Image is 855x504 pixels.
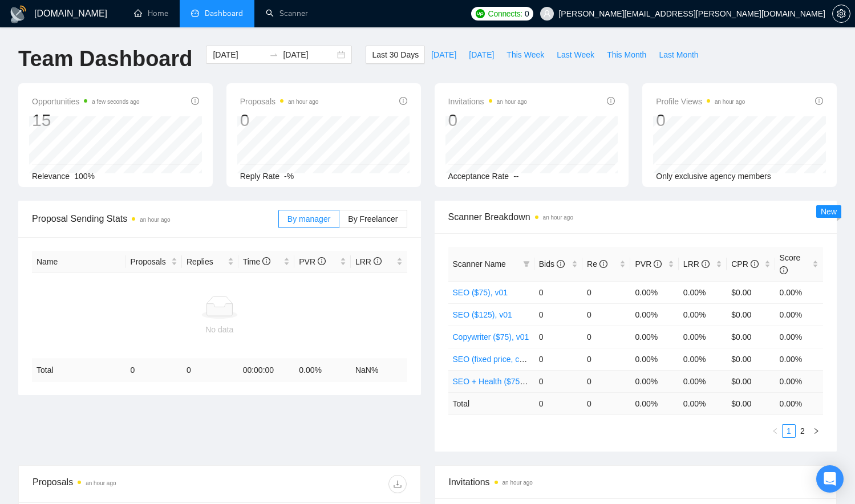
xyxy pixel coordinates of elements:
span: Dashboard [205,9,243,18]
td: 0.00% [630,370,678,392]
li: 2 [796,424,809,438]
span: info-circle [780,266,788,274]
td: 0 [582,370,630,392]
td: 0 [582,303,630,326]
a: SEO (fixed price, cherrypicked), v01 [453,355,581,364]
span: info-circle [262,257,270,265]
a: 2 [796,425,809,437]
span: Proposals [240,95,319,108]
div: No data [37,323,403,336]
span: By manager [287,214,330,223]
span: dashboard [191,9,199,17]
div: 0 [448,109,527,131]
a: SEO ($125), v01 [453,310,512,319]
time: an hour ago [715,99,745,105]
td: 0.00% [630,303,678,326]
span: Profile Views [656,95,745,108]
span: New [821,207,837,216]
span: info-circle [607,97,615,105]
td: 0.00% [630,348,678,370]
span: left [772,428,779,434]
td: 0.00% [679,370,727,392]
button: Last Month [653,46,704,64]
button: This Month [601,46,653,64]
span: Last 30 Days [372,48,419,61]
span: right [813,428,820,434]
td: 0 [582,326,630,348]
input: End date [283,48,335,61]
span: info-circle [751,260,759,268]
span: info-circle [599,260,607,268]
button: [DATE] [425,46,463,64]
li: Next Page [809,424,823,438]
img: logo [9,5,27,23]
td: 0 [534,392,582,414]
td: Total [32,359,125,381]
a: homeHome [134,9,168,18]
span: filter [523,261,530,267]
span: Proposals [130,255,169,268]
time: an hour ago [140,217,170,223]
span: setting [833,9,850,18]
span: info-circle [557,260,565,268]
span: Acceptance Rate [448,172,509,181]
td: 0 [534,348,582,370]
td: 0 [182,359,238,381]
td: 0.00% [679,348,727,370]
span: Replies [187,255,225,268]
a: SEO ($75), v01 [453,288,508,297]
span: [DATE] [469,48,494,61]
td: 0.00 % [630,392,678,414]
span: Only exclusive agency members [656,172,771,181]
span: info-circle [654,260,662,268]
button: left [768,424,782,438]
td: 0.00% [630,281,678,303]
span: Last Month [659,48,698,61]
td: 0 [582,281,630,303]
td: 0.00% [775,326,823,348]
time: an hour ago [497,99,527,105]
time: a few seconds ago [92,99,139,105]
time: an hour ago [86,480,116,486]
td: $0.00 [727,303,775,326]
time: an hour ago [503,479,533,486]
button: right [809,424,823,438]
li: 1 [782,424,796,438]
span: -- [513,172,518,181]
span: -% [284,172,294,181]
span: Connects: [488,7,522,20]
td: $0.00 [727,326,775,348]
a: 1 [783,425,795,437]
span: Time [243,257,270,266]
td: 0.00% [775,303,823,326]
button: [DATE] [463,46,500,64]
span: swap-right [269,50,278,59]
td: 0.00 % [775,392,823,414]
td: 0.00 % [679,392,727,414]
button: setting [832,5,850,23]
td: 0 [125,359,182,381]
td: 0.00% [775,348,823,370]
span: filter [521,255,532,273]
span: download [389,479,406,489]
span: LRR [355,257,382,266]
th: Proposals [125,251,182,273]
input: Start date [213,48,265,61]
span: to [269,50,278,59]
span: info-circle [318,257,326,265]
button: This Week [500,46,550,64]
span: This Week [506,48,544,61]
span: Reply Rate [240,172,279,181]
span: By Freelancer [348,214,398,223]
span: Bids [539,259,565,269]
td: 0 [534,370,582,392]
div: Open Intercom Messenger [816,465,844,493]
span: Invitations [449,475,823,489]
time: an hour ago [288,99,318,105]
span: Relevance [32,172,70,181]
td: 0.00% [679,281,727,303]
a: searchScanner [266,9,308,18]
img: upwork-logo.png [476,9,485,18]
td: Total [448,392,534,414]
td: 0 [582,348,630,370]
